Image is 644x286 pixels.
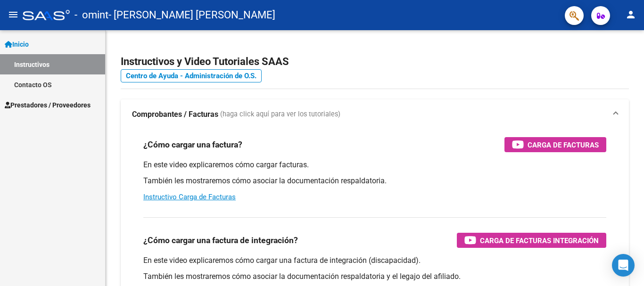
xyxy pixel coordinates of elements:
[528,139,599,151] span: Carga de Facturas
[457,233,606,248] button: Carga de Facturas Integración
[143,271,606,282] p: También les mostraremos cómo asociar la documentación respaldatoria y el legajo del afiliado.
[480,235,599,246] span: Carga de Facturas Integración
[74,5,108,25] span: - omint
[143,255,606,266] p: En este video explicaremos cómo cargar una factura de integración (discapacidad).
[625,9,636,20] mat-icon: person
[121,99,629,130] mat-expansion-panel-header: Comprobantes / Facturas (haga click aquí para ver los tutoriales)
[121,53,629,71] h2: Instructivos y Video Tutoriales SAAS
[143,234,298,247] h3: ¿Cómo cargar una factura de integración?
[132,109,218,120] strong: Comprobantes / Facturas
[121,69,262,82] a: Centro de Ayuda - Administración de O.S.
[143,176,606,186] p: También les mostraremos cómo asociar la documentación respaldatoria.
[5,100,91,110] span: Prestadores / Proveedores
[220,109,340,120] span: (haga click aquí para ver los tutoriales)
[504,137,606,152] button: Carga de Facturas
[108,5,275,25] span: - [PERSON_NAME] [PERSON_NAME]
[5,39,29,49] span: Inicio
[143,138,242,151] h3: ¿Cómo cargar una factura?
[612,254,635,277] div: Open Intercom Messenger
[143,193,236,201] a: Instructivo Carga de Facturas
[143,160,606,170] p: En este video explicaremos cómo cargar facturas.
[8,9,19,20] mat-icon: menu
